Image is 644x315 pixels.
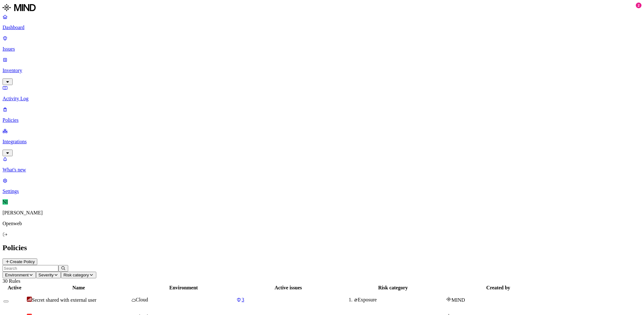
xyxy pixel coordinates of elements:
[39,273,54,277] span: Severity
[3,265,58,272] input: Search
[3,57,641,84] a: Inventory
[3,85,641,102] a: Activity Log
[3,139,641,145] p: Integrations
[3,14,641,30] a: Dashboard
[3,244,641,252] h2: Policies
[236,285,340,291] div: Active issues
[3,278,20,284] span: 30 Rules
[132,285,235,291] div: Environment
[446,285,550,291] div: Created by
[3,46,641,52] p: Issues
[341,285,445,291] div: Risk category
[27,297,32,302] img: severity-critical.svg
[3,35,641,52] a: Issues
[27,285,130,291] div: Name
[3,25,641,30] p: Dashboard
[3,68,641,73] p: Inventory
[3,107,641,123] a: Policies
[451,297,465,303] span: MIND
[3,188,641,194] p: Settings
[32,297,96,303] span: Secret shared with external user
[3,258,37,265] button: Create Policy
[3,3,641,14] a: MIND
[3,3,36,13] img: MIND
[354,297,445,303] div: Exposure
[3,128,641,155] a: Integrations
[5,273,29,277] span: Environment
[136,297,148,302] span: Cloud
[63,273,89,277] span: Risk category
[636,3,641,8] div: 2
[446,297,451,302] img: mind-logo-icon.svg
[3,96,641,102] p: Activity Log
[236,297,340,303] a: 3
[3,178,641,194] a: Settings
[241,297,244,302] span: 3
[3,156,641,173] a: What's new
[3,117,641,123] p: Policies
[3,285,26,291] div: Active
[3,167,641,173] p: What's new
[3,199,8,205] span: NI
[3,221,641,226] p: Openweb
